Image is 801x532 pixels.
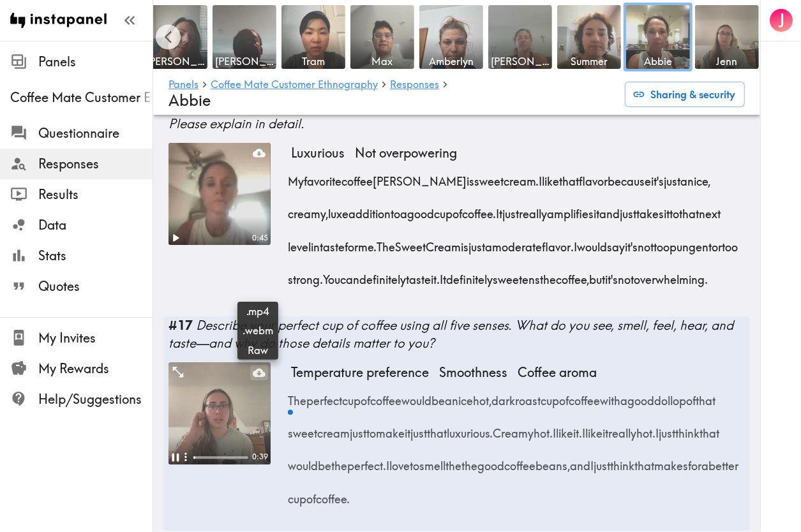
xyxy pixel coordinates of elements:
[331,445,347,478] span: the
[638,226,654,258] span: not
[237,321,278,340] a: .webm
[473,380,491,413] span: hot,
[686,380,696,413] span: of
[284,54,343,68] span: Tram
[317,413,350,445] span: cream
[38,329,153,347] span: My Invites
[168,317,733,351] span: Describe your perfect cup of coffee using all five senses. What do you see, smell, feel, hear, an...
[10,89,153,107] div: Coffee Mate Customer Ethnography
[680,161,687,193] span: a
[340,259,359,292] span: can
[654,226,670,258] span: too
[171,365,185,379] button: Expand
[359,259,406,292] span: definitely
[540,259,556,292] span: the
[620,380,627,413] span: a
[610,445,634,478] span: think
[426,226,461,258] span: Cream
[453,193,462,226] span: of
[502,193,519,226] span: just
[574,226,577,258] span: I
[577,226,607,258] span: would
[288,380,306,413] span: The
[422,54,481,68] span: Amberlyn
[467,161,474,193] span: is
[504,445,535,478] span: coffee
[698,54,756,68] span: Jenn
[288,413,317,445] span: sweet
[625,226,638,258] span: it's
[515,380,541,413] span: roast
[146,54,205,68] span: [PERSON_NAME]
[38,53,153,71] span: Panels
[373,161,467,193] span: [PERSON_NAME]
[547,193,594,226] span: amplifies
[655,413,659,445] span: I
[288,226,311,258] span: level
[477,445,504,478] span: good
[286,143,350,163] span: Luxurious
[492,226,542,258] span: moderate
[491,54,550,68] span: [PERSON_NAME]
[156,25,181,50] button: Scroll left
[590,445,594,478] span: I
[358,226,377,258] span: me.
[585,413,603,445] span: like
[582,413,585,445] span: I
[664,161,680,193] span: just
[395,226,426,258] span: Sweet
[485,226,492,258] span: a
[38,247,153,265] span: Stats
[386,445,389,478] span: I
[670,226,712,258] span: pungent
[493,413,534,445] span: Creamy
[701,445,708,478] span: a
[559,161,579,193] span: that
[288,445,318,478] span: would
[237,302,278,321] a: .mp4
[569,380,600,413] span: coffee
[431,259,440,292] span: it.
[434,362,513,383] span: Smoothness
[243,323,273,337] span: .webm
[462,193,496,226] span: coffee.
[618,259,634,292] span: not
[636,193,664,226] span: takes
[496,193,502,226] span: It
[722,226,738,258] span: too
[38,390,153,408] span: Help/Suggestions
[316,478,350,510] span: coffee.
[306,380,342,413] span: perfect
[347,445,386,478] span: perfect.
[288,259,323,292] span: strong.
[504,161,539,193] span: cream.
[688,445,701,478] span: for
[651,161,664,193] span: it's
[405,413,410,445] span: it
[311,226,320,258] span: in
[461,445,477,478] span: the
[419,445,445,478] span: smell
[345,226,358,258] span: for
[427,413,447,445] span: that
[573,413,582,445] span: it.
[361,380,370,413] span: of
[248,452,271,462] div: 0:39
[625,82,745,107] button: Sharing & security
[620,193,636,226] span: just
[288,161,304,193] span: My
[600,380,620,413] span: with
[304,161,341,193] span: favorite
[447,413,493,445] span: luxurious.
[376,413,405,445] span: make
[553,413,556,445] span: I
[431,380,445,413] span: be
[243,343,273,357] span: Raw
[607,226,625,258] span: say
[605,259,618,292] span: it's
[556,413,573,445] span: like
[687,161,710,193] span: nice,
[243,304,273,318] span: .mp4
[679,193,699,226] span: that
[377,226,395,258] span: The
